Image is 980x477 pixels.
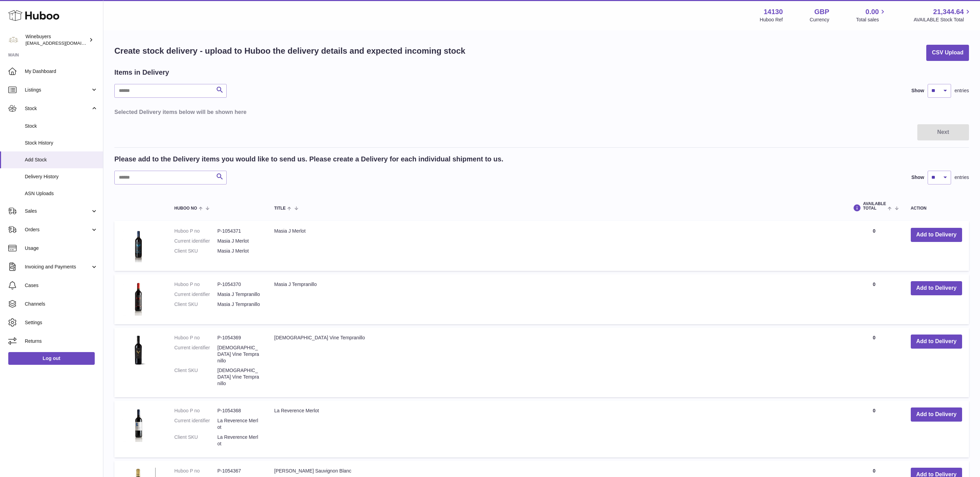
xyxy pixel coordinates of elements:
[25,33,87,46] div: Winebuyers
[25,105,91,112] span: Stock
[955,174,969,181] span: entries
[174,367,217,387] dt: Client SKU
[8,352,95,364] a: Log out
[25,338,98,344] span: Returns
[764,7,783,17] strong: 14130
[25,68,98,75] span: My Dashboard
[955,87,969,94] span: entries
[114,155,503,164] h2: Please add to the Delivery items you would like to send us. Please create a Delivery for each ind...
[217,468,260,474] dd: P-1054367
[217,335,260,341] dd: P-1054369
[25,157,98,163] span: Add Stock
[856,7,887,23] a: 0.00 Total sales
[25,319,98,326] span: Settings
[121,407,156,442] img: La Reverence Merlot
[25,245,98,252] span: Usage
[25,140,98,146] span: Stock History
[25,123,98,129] span: Stock
[814,7,829,17] strong: GBP
[274,206,286,211] span: Title
[267,328,844,397] td: [DEMOGRAPHIC_DATA] Vine Tempranillo
[217,407,260,414] dd: P-1054368
[217,417,260,431] dd: La Reverence Merlot
[911,87,924,94] label: Show
[174,291,217,298] dt: Current identifier
[174,281,217,288] dt: Huboo P no
[174,407,217,414] dt: Huboo P no
[911,206,962,211] div: Action
[866,7,879,17] span: 0.00
[911,407,962,422] button: Add to Delivery
[217,238,260,244] dd: Masia J Merlot
[217,301,260,308] dd: Masia J Tempranillo
[25,173,98,180] span: Delivery History
[25,301,98,307] span: Channels
[933,7,964,17] span: 21,344.64
[267,274,844,324] td: Masia J Tempranillo
[267,221,844,271] td: Masia J Merlot
[911,174,924,181] label: Show
[25,87,91,93] span: Listings
[114,45,465,56] h1: Create stock delivery - upload to Huboo the delivery details and expected incoming stock
[174,468,217,474] dt: Huboo P no
[217,291,260,298] dd: Masia J Tempranillo
[914,17,972,23] span: AVAILABLE Stock Total
[174,228,217,234] dt: Huboo P no
[844,401,904,457] td: 0
[926,45,969,61] button: CSV Upload
[217,281,260,288] dd: P-1054370
[174,434,217,447] dt: Client SKU
[8,35,19,45] img: internalAdmin-14130@internal.huboo.com
[114,108,969,116] h3: Selected Delivery items below will be shown here
[174,206,197,211] span: Huboo no
[810,17,829,23] div: Currency
[174,417,217,431] dt: Current identifier
[25,40,101,46] span: [EMAIL_ADDRESS][DOMAIN_NAME]
[217,248,260,254] dd: Masia J Merlot
[914,7,972,23] a: 21,344.64 AVAILABLE Stock Total
[217,228,260,234] dd: P-1054371
[844,221,904,271] td: 0
[121,281,156,316] img: Masia J Tempranillo
[911,228,962,242] button: Add to Delivery
[267,401,844,457] td: La Reverence Merlot
[911,335,962,349] button: Add to Delivery
[844,328,904,397] td: 0
[25,208,91,214] span: Sales
[856,17,887,23] span: Total sales
[863,202,886,211] span: AVAILABLE Total
[174,238,217,244] dt: Current identifier
[174,248,217,254] dt: Client SKU
[174,344,217,364] dt: Current identifier
[844,274,904,324] td: 0
[217,344,260,364] dd: [DEMOGRAPHIC_DATA] Vine Tempranillo
[121,228,156,262] img: Masia J Merlot
[25,226,91,233] span: Orders
[121,335,156,369] img: 100 Year Old Vine Tempranillo
[217,367,260,387] dd: [DEMOGRAPHIC_DATA] Vine Tempranillo
[25,190,98,197] span: ASN Uploads
[25,282,98,289] span: Cases
[217,434,260,447] dd: La Reverence Merlot
[911,281,962,295] button: Add to Delivery
[174,301,217,308] dt: Client SKU
[25,264,91,270] span: Invoicing and Payments
[174,335,217,341] dt: Huboo P no
[114,68,169,77] h2: Items in Delivery
[760,17,783,23] div: Huboo Ref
